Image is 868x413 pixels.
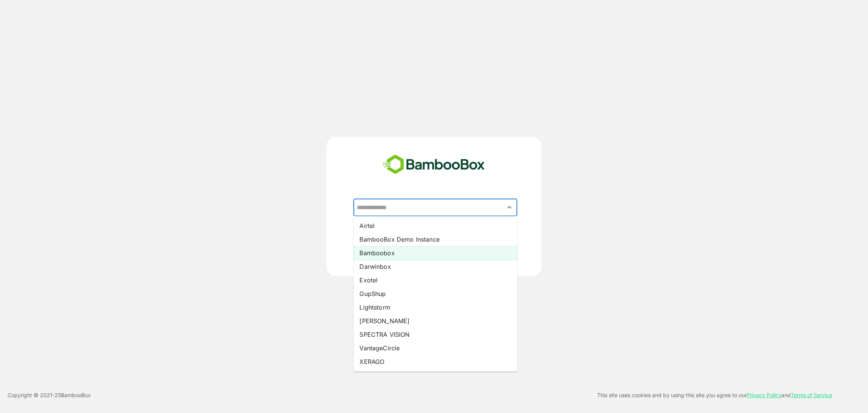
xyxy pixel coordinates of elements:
[8,391,91,400] p: Copyright © 2021- 25 BambooBox
[353,233,517,246] li: BambooBox Demo Instance
[353,341,517,355] li: VantageCircle
[353,328,517,341] li: SPECTRA VISION
[353,287,517,301] li: GupShup
[791,392,832,398] a: Terms of Service
[353,246,517,260] li: Bamboobox
[353,301,517,314] li: Lightstorm
[597,391,832,400] p: This site uses cookies and by using this site you agree to our and
[747,392,781,398] a: Privacy Policy
[353,355,517,368] li: XERAGO
[353,273,517,287] li: Exotel
[379,152,489,177] img: bamboobox
[353,260,517,273] li: Darwinbox
[504,202,515,213] button: Close
[353,314,517,328] li: [PERSON_NAME]
[353,219,517,233] li: Airtel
